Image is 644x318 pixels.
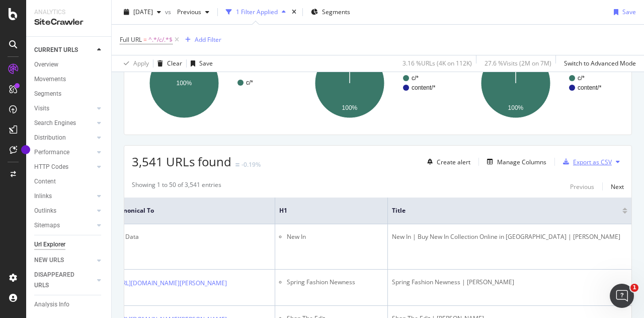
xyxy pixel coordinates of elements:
span: Canonical To [116,206,256,215]
div: Overview [34,59,58,70]
div: Previous [570,182,594,191]
button: Apply [120,55,149,72]
div: Performance [34,147,69,158]
button: Export as CSV [559,154,612,170]
div: Segments [34,89,61,99]
span: Segments [322,8,350,16]
a: HTTP Codes [34,162,94,172]
div: HTTP Codes [34,162,68,172]
a: [URL][DOMAIN_NAME][PERSON_NAME] [116,278,227,288]
button: Clear [153,55,182,72]
div: Visits [34,103,49,114]
div: DISAPPEARED URLS [34,270,85,291]
div: Next [611,182,624,191]
a: Sitemaps [34,220,94,231]
div: CURRENT URLS [34,45,78,55]
button: Add Filter [181,34,221,46]
button: Switch to Advanced Mode [560,55,636,72]
text: 100% [177,80,192,87]
span: 1 [630,284,638,292]
div: Analysis Info [34,299,69,310]
div: Search Engines [34,118,76,129]
div: NEW URLS [34,255,64,266]
button: 1 Filter Applied [222,4,290,20]
a: Segments [34,89,104,99]
span: vs [165,8,173,16]
button: Manage Columns [483,156,546,168]
div: Create alert [437,158,470,166]
div: Clear [167,59,182,68]
div: Outlinks [34,206,56,216]
span: 3,541 URLs found [132,153,231,170]
div: Manage Columns [497,158,546,166]
a: Movements [34,74,104,85]
button: Previous [570,180,594,193]
button: Save [610,4,636,20]
a: Url Explorer [34,239,104,250]
span: Title [392,206,607,215]
a: Overview [34,59,104,70]
div: Content [34,176,56,187]
div: Analytics [34,8,103,17]
a: Search Engines [34,118,94,129]
div: Export as CSV [573,158,612,166]
a: Inlinks [34,191,94,202]
span: H1 [279,206,368,215]
span: 2025 Sep. 1st [133,8,153,16]
div: Spring Fashion Newness | [PERSON_NAME] [392,278,627,287]
a: Distribution [34,133,94,143]
div: Tooltip anchor [21,145,30,154]
text: 100% [508,104,523,111]
svg: A chart. [132,39,290,127]
button: Next [611,180,624,193]
div: No Data [116,232,271,241]
button: Create alert [423,154,470,170]
a: CURRENT URLS [34,45,94,55]
div: Showing 1 to 50 of 3,541 entries [132,180,221,193]
div: Save [622,8,636,16]
span: Full URL [120,35,142,44]
div: Add Filter [195,35,221,44]
svg: A chart. [297,39,455,127]
div: New In | Buy New In Collection Online in [GEOGRAPHIC_DATA] | [PERSON_NAME] [392,232,627,241]
div: Save [199,59,213,68]
img: Equal [235,163,239,166]
iframe: Intercom live chat [610,284,634,308]
li: Spring Fashion Newness [287,278,383,287]
span: Previous [173,8,201,16]
a: Analysis Info [34,299,104,310]
div: SiteCrawler [34,17,103,28]
div: Switch to Advanced Mode [564,59,636,68]
div: Inlinks [34,191,52,202]
div: 27.6 % Visits ( 2M on 7M ) [485,59,551,68]
a: Outlinks [34,206,94,216]
button: Save [187,55,213,72]
button: Segments [307,4,354,20]
a: Content [34,176,104,187]
div: -0.19% [242,160,261,169]
li: New In [287,232,383,241]
div: Apply [133,59,149,68]
svg: A chart. [463,39,621,127]
a: Performance [34,147,94,158]
div: 3.16 % URLs ( 4K on 112K ) [403,59,472,68]
a: Visits [34,103,94,114]
a: DISAPPEARED URLS [34,270,94,291]
text: content/* [412,84,436,91]
a: NEW URLS [34,255,94,266]
div: Sitemaps [34,220,60,231]
div: times [290,7,298,17]
div: Url Explorer [34,239,65,250]
text: content/* [578,84,602,91]
span: = [143,35,147,44]
button: [DATE] [120,4,165,20]
text: 100% [342,104,358,111]
button: Previous [173,4,213,20]
div: 1 Filter Applied [236,8,278,16]
div: Movements [34,74,66,85]
div: Distribution [34,133,66,143]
